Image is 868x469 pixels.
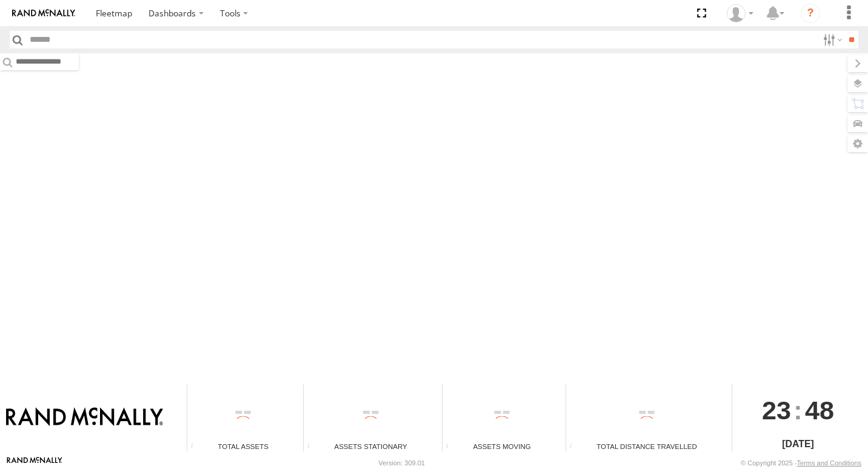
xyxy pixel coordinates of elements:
div: Total number of Enabled Assets [187,442,205,451]
span: 48 [805,384,834,436]
div: Total Assets [187,441,299,451]
a: Terms and Conditions [797,459,861,467]
div: Assets Moving [442,441,561,451]
a: Visit our Website [7,457,62,469]
img: Rand McNally [6,407,163,428]
div: : [732,384,864,436]
i: ? [801,4,820,23]
div: © Copyright 2025 - [741,459,861,467]
div: Total number of assets current in transit. [442,442,461,451]
div: Total Distance Travelled [566,441,727,451]
div: [DATE] [732,437,864,451]
label: Search Filter Options [818,31,844,48]
div: Total number of assets current stationary. [304,442,322,451]
div: Version: 309.01 [379,459,425,467]
img: rand-logo.svg [12,9,75,18]
div: Valeo Dash [723,4,758,22]
div: Total distance travelled by all assets within specified date range and applied filters [566,442,584,451]
label: Map Settings [847,135,868,152]
div: Assets Stationary [304,441,438,451]
span: 23 [762,384,791,436]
